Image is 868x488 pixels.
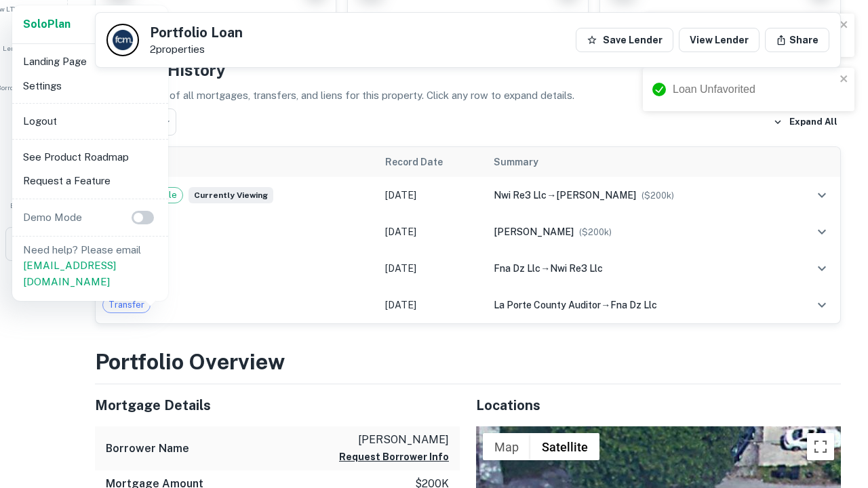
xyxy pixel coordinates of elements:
[800,336,868,401] iframe: Chat Widget
[679,28,759,52] a: View Lender
[18,49,163,74] li: Landing Page
[18,109,163,134] li: Logout
[18,145,163,169] li: See Product Roadmap
[576,28,673,52] button: Save Lender
[23,242,157,290] p: Need help? Please email
[18,169,163,193] li: Request a Feature
[673,81,835,98] div: Loan Unfavorited
[18,74,163,98] li: Settings
[840,19,849,32] button: close
[23,18,71,30] strong: Solo Plan
[18,209,87,226] p: Demo Mode
[840,73,849,86] button: close
[150,26,243,39] h5: Portfolio Loan
[765,28,829,52] button: Share
[23,260,116,287] a: [EMAIL_ADDRESS][DOMAIN_NAME]
[150,43,243,56] p: 2 properties
[23,16,71,33] a: SoloPlan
